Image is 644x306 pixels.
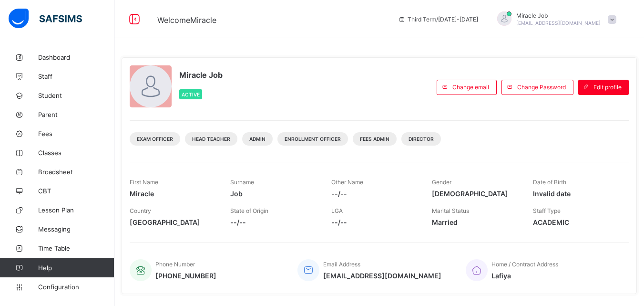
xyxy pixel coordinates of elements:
span: Fees Admin [360,136,389,142]
span: Welcome Miracle [157,15,216,25]
span: Enrollment Officer [285,136,341,142]
span: [GEOGRAPHIC_DATA] [130,218,216,226]
span: Messaging [38,225,114,233]
span: Other Name [331,179,363,186]
span: Surname [230,179,254,186]
img: safsims [9,9,82,29]
span: Student [38,92,114,99]
span: Email Address [323,261,360,268]
span: Job [230,190,317,198]
span: [DEMOGRAPHIC_DATA] [432,190,518,198]
span: Dashboard [38,53,114,61]
div: MiracleJob [488,11,621,27]
span: State of Origin [230,207,268,214]
span: [EMAIL_ADDRESS][DOMAIN_NAME] [323,272,441,280]
span: Lafiya [491,272,558,280]
span: Active [182,92,200,97]
span: Home / Contract Address [491,261,558,268]
span: Invalid date [533,190,619,198]
span: Married [432,218,518,226]
span: Head Teacher [192,136,230,142]
span: Edit profile [593,84,622,91]
span: Staff [38,73,114,80]
span: [EMAIL_ADDRESS][DOMAIN_NAME] [516,20,601,26]
span: Fees [38,130,114,137]
span: Change Password [517,84,566,91]
span: Lesson Plan [38,206,114,214]
span: LGA [331,207,343,214]
span: Time Table [38,244,114,252]
span: Country [130,207,151,214]
span: --/-- [331,218,418,226]
span: Admin [249,136,266,142]
span: Configuration [38,283,114,291]
span: Help [38,264,114,272]
span: --/-- [331,190,418,198]
span: First Name [130,179,158,186]
span: Change email [452,84,489,91]
span: Marital Status [432,207,469,214]
span: --/-- [230,218,317,226]
span: Phone Number [155,261,195,268]
span: Staff Type [533,207,561,214]
span: Director [409,136,434,142]
span: session/term information [398,16,478,23]
span: Miracle Job [516,12,601,19]
span: Gender [432,179,451,186]
span: Date of Birth [533,179,566,186]
span: Miracle [130,190,216,198]
span: Classes [38,149,114,157]
span: ACADEMIC [533,218,619,226]
span: Broadsheet [38,168,114,176]
span: Exam Officer [137,136,173,142]
span: [PHONE_NUMBER] [155,272,216,280]
span: Parent [38,111,114,118]
span: Miracle Job [179,70,223,80]
span: CBT [38,187,114,195]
